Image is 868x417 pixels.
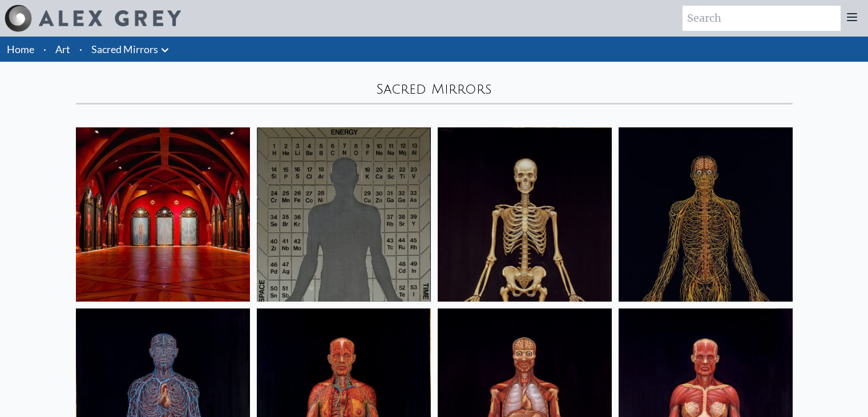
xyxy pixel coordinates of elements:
a: Sacred Mirrors [91,41,158,57]
li: · [75,37,87,62]
a: Home [7,43,34,55]
a: Art [55,41,70,57]
li: · [39,37,51,62]
input: Search [683,6,841,31]
div: Sacred Mirrors [76,80,793,98]
img: Material World [257,127,431,302]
